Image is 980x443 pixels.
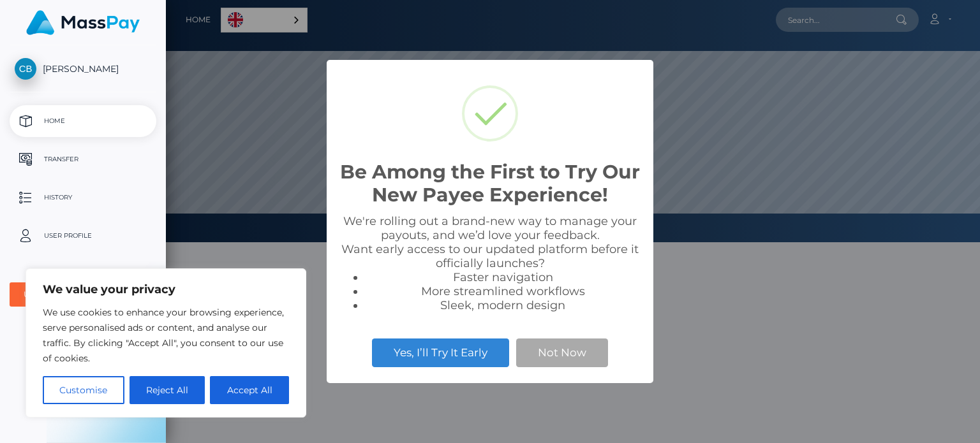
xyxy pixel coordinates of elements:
[130,376,205,404] button: Reject All
[339,214,641,312] div: We're rolling out a brand-new way to manage your payouts, and we’d love your feedback. Want early...
[339,161,641,207] h2: Be Among the First to Try Our New Payee Experience!
[43,376,124,404] button: Customise
[26,10,140,35] img: MassPay
[15,188,151,207] p: History
[365,270,641,284] li: Faster navigation
[10,63,156,75] span: [PERSON_NAME]
[372,338,509,367] button: Yes, I’ll Try It Early
[10,282,156,307] button: User Agreements
[210,376,289,404] button: Accept All
[43,305,289,366] p: We use cookies to enhance your browsing experience, serve personalised ads or content, and analys...
[43,282,289,297] p: We value your privacy
[24,289,128,300] div: User Agreements
[15,150,151,169] p: Transfer
[365,284,641,298] li: More streamlined workflows
[365,298,641,312] li: Sleek, modern design
[15,112,151,131] p: Home
[26,268,306,418] div: We value your privacy
[516,338,608,367] button: Not Now
[15,226,151,245] p: User Profile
